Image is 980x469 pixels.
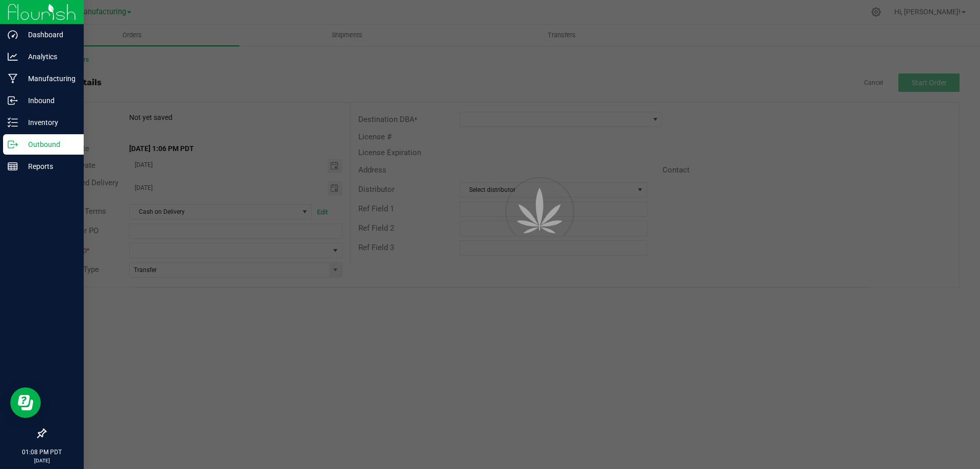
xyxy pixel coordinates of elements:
p: [DATE] [5,457,79,464]
p: Inbound [18,94,79,107]
inline-svg: Dashboard [8,30,18,40]
iframe: Resource center [10,387,41,418]
p: Outbound [18,138,79,151]
p: Dashboard [18,29,79,41]
p: Manufacturing [18,72,79,85]
inline-svg: Reports [8,161,18,171]
inline-svg: Outbound [8,139,18,150]
p: Inventory [18,116,79,129]
p: Analytics [18,51,79,63]
inline-svg: Manufacturing [8,73,18,84]
p: Reports [18,160,79,172]
inline-svg: Analytics [8,52,18,62]
inline-svg: Inbound [8,95,18,106]
p: 01:08 PM PDT [5,448,79,457]
inline-svg: Inventory [8,117,18,128]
